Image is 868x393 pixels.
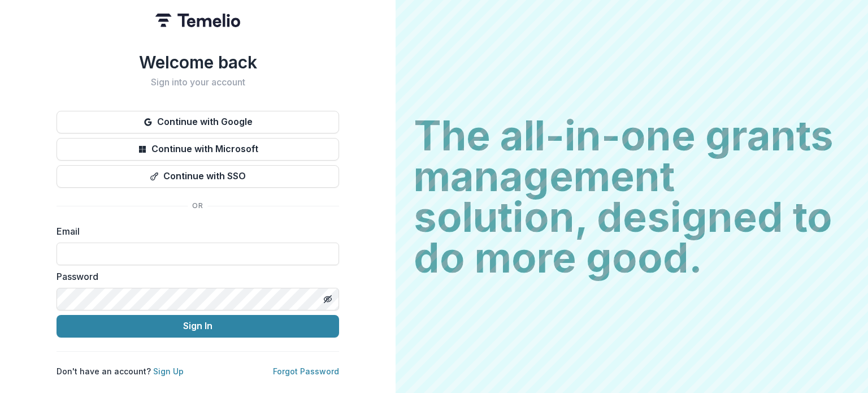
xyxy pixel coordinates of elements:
[273,366,339,376] a: Forgot Password
[57,77,339,88] h2: Sign into your account
[319,290,337,308] button: Toggle password visibility
[57,52,339,72] h1: Welcome back
[57,165,339,188] button: Continue with SSO
[57,138,339,161] button: Continue with Microsoft
[155,14,240,27] img: Temelio
[57,111,339,133] button: Continue with Google
[57,365,184,377] p: Don't have an account?
[57,315,339,338] button: Sign In
[57,270,332,283] label: Password
[57,224,332,238] label: Email
[153,366,184,376] a: Sign Up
